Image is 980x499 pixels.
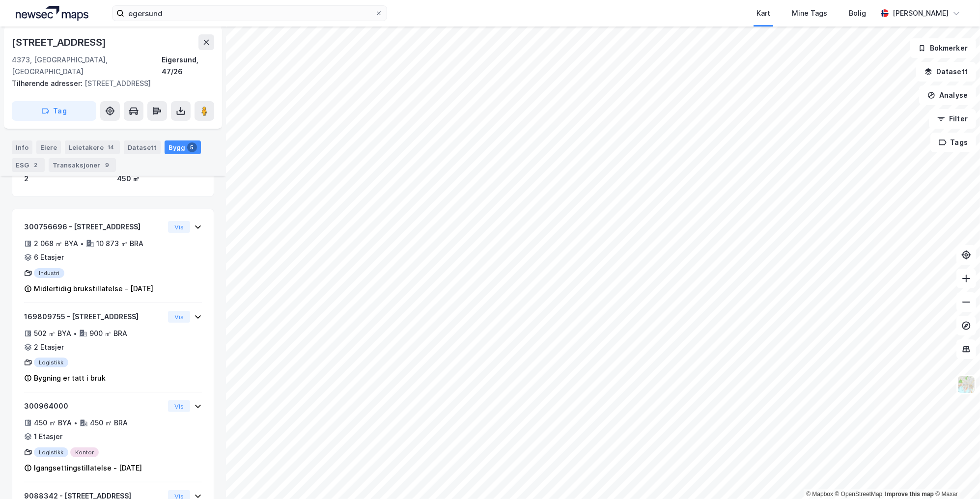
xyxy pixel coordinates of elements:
[168,311,190,323] button: Vis
[34,462,142,474] div: Igangsettingstillatelse - [DATE]
[117,173,202,185] div: 450 ㎡
[885,491,934,498] a: Improve this map
[168,221,190,233] button: Vis
[957,375,976,394] img: Z
[90,417,128,429] div: 450 ㎡ BRA
[916,62,976,82] button: Datasett
[12,158,45,172] div: ESG
[12,79,84,87] span: Tilhørende adresser:
[34,417,72,429] div: 450 ㎡ BYA
[12,140,32,154] div: Info
[168,400,190,412] button: Vis
[12,78,206,89] div: [STREET_ADDRESS]
[792,7,827,19] div: Mine Tags
[806,491,833,498] a: Mapbox
[756,7,770,19] div: Kart
[24,400,164,412] div: 300964000
[73,330,77,337] div: •
[31,160,41,170] div: 2
[12,54,162,78] div: 4373, [GEOGRAPHIC_DATA], [GEOGRAPHIC_DATA]
[849,7,866,19] div: Bolig
[931,452,980,499] div: Kontrollprogram for chat
[919,85,976,105] button: Analyse
[930,133,976,152] button: Tags
[835,491,883,498] a: OpenStreetMap
[124,6,375,21] input: Søk på adresse, matrikkel, gårdeiere, leietakere eller personer
[24,221,164,233] div: 300756696 - [STREET_ADDRESS]
[162,54,214,78] div: Eigersund, 47/26
[12,101,96,121] button: Tag
[12,34,108,50] div: [STREET_ADDRESS]
[893,7,949,19] div: [PERSON_NAME]
[910,38,976,58] button: Bokmerker
[34,372,106,384] div: Bygning er tatt i bruk
[65,140,120,154] div: Leietakere
[24,173,109,185] div: 2
[49,158,116,172] div: Transaksjoner
[89,328,127,339] div: 900 ㎡ BRA
[931,452,980,499] iframe: Chat Widget
[24,311,164,323] div: 169809755 - [STREET_ADDRESS]
[187,142,197,152] div: 5
[36,140,61,154] div: Eiere
[34,283,153,295] div: Midlertidig brukstillatelse - [DATE]
[34,238,78,249] div: 2 068 ㎡ BYA
[165,140,201,154] div: Bygg
[34,251,64,263] div: 6 Etasjer
[929,109,976,129] button: Filter
[96,238,143,249] div: 10 873 ㎡ BRA
[102,160,112,170] div: 9
[74,419,78,427] div: •
[124,140,161,154] div: Datasett
[106,142,116,152] div: 14
[16,6,88,21] img: logo.a4113a55bc3d86da70a041830d287a7e.svg
[34,328,71,339] div: 502 ㎡ BYA
[34,341,64,353] div: 2 Etasjer
[80,240,84,248] div: •
[34,431,62,443] div: 1 Etasjer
